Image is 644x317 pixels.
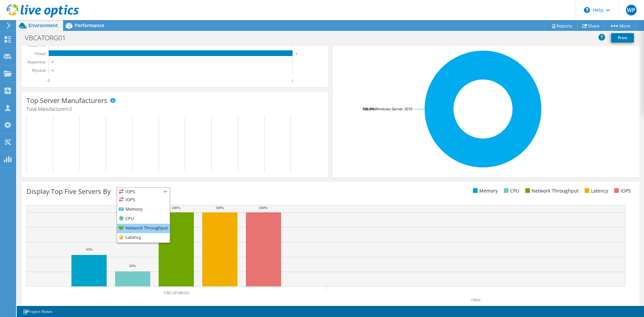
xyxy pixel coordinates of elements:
[117,188,170,196] span: IOPS
[48,78,50,83] text: 0
[117,224,170,233] li: Network Throughput
[584,7,590,13] svg: \n
[32,68,46,73] text: Physical
[69,106,72,112] span: 0
[259,206,268,210] text: 100%
[22,34,76,42] h1: VBCATORG01
[545,20,578,31] a: Reports
[52,69,54,72] text: 0
[215,206,224,210] text: 100%
[117,205,170,214] li: Memory
[611,33,634,43] a: Print
[375,106,412,111] tspan: Windows Server 2019
[172,206,180,210] text: 100%
[26,105,323,113] h4: Total Manufacturers:
[29,22,58,29] span: Environment
[583,187,608,195] li: Latency
[86,247,93,251] text: 43%
[291,78,293,83] text: 1
[117,214,170,224] li: CPU
[26,97,107,104] h3: Top Server Manufacturers
[524,187,579,195] li: Network Throughput
[52,60,54,64] text: 0
[35,51,46,56] text: Virtual
[471,298,480,302] text: Other
[577,20,605,31] a: Share
[117,233,170,243] li: Latency
[471,187,498,195] li: Memory
[362,106,375,111] tspan: 100.0%
[164,290,189,295] text: VBCATORG01
[18,307,57,316] a: Project Notes
[604,20,636,31] a: More
[612,187,631,195] li: IOPS
[502,187,519,195] li: CPU
[129,264,136,268] text: 20%
[75,22,104,29] span: Performance
[117,196,170,205] li: IOPS
[626,5,637,15] span: WP
[28,60,46,64] text: Hypervisor
[296,52,298,55] text: 1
